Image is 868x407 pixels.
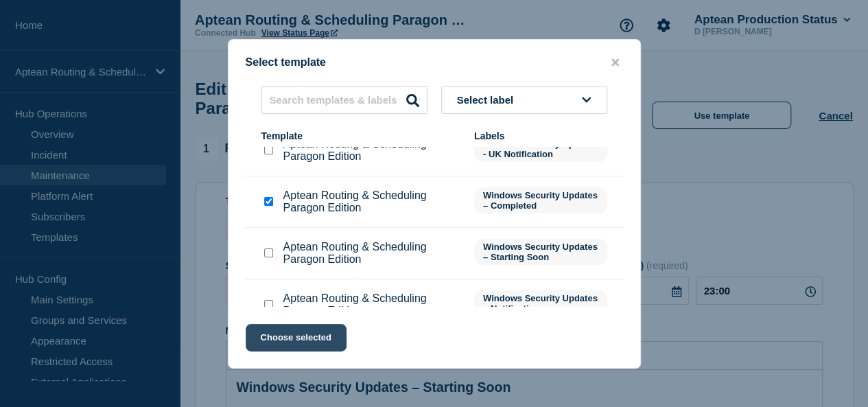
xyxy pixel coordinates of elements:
[607,56,623,69] button: close button
[264,300,273,309] input: Aptean Routing & Scheduling Paragon Edition checkbox
[283,189,460,214] p: Aptean Routing & Scheduling Paragon Edition
[474,136,607,162] span: Windows Security Updates - UK Notification
[457,94,519,106] span: Select label
[283,241,460,266] p: Aptean Routing & Scheduling Paragon Edition
[246,324,347,351] button: Choose selected
[474,130,607,141] div: Labels
[264,197,273,206] input: Aptean Routing & Scheduling Paragon Edition checkbox
[228,56,640,69] div: Select template
[283,292,460,317] p: Aptean Routing & Scheduling Paragon Edition
[264,146,273,154] input: Aptean Routing & Scheduling Paragon Edition checkbox
[474,290,607,316] span: Windows Security Updates – Notification
[474,187,607,213] span: Windows Security Updates – Completed
[474,239,607,265] span: Windows Security Updates – Starting Soon
[283,138,460,163] p: Aptean Routing & Scheduling Paragon Edition
[441,86,607,114] button: Select label
[264,248,273,257] input: Aptean Routing & Scheduling Paragon Edition checkbox
[261,86,427,114] input: Search templates & labels
[261,130,460,141] div: Template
